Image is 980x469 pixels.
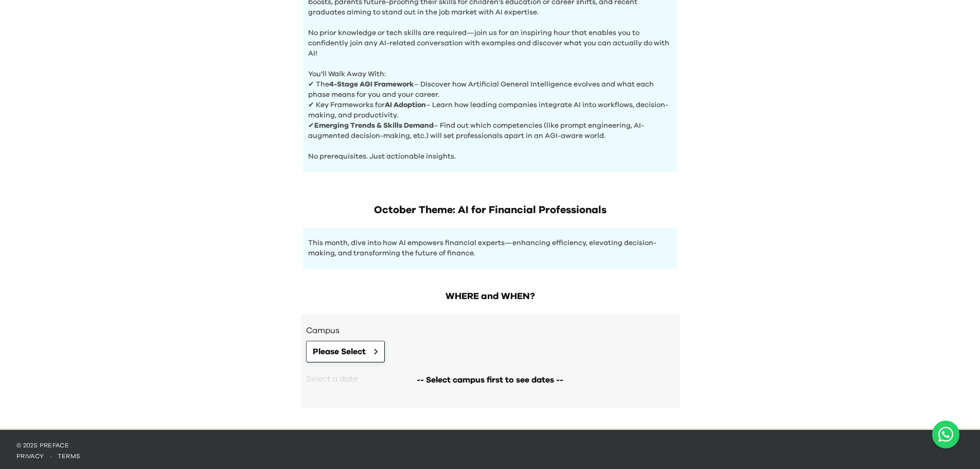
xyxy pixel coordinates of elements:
p: ✔ – Find out which competencies (like prompt engineering, AI-augmented decision-making, etc.) wil... [308,120,672,141]
h1: October Theme: AI for Financial Professionals [303,203,678,217]
h2: WHERE and WHEN? [301,289,680,304]
b: Emerging Trends & Skills Demand [314,122,434,129]
a: privacy [16,453,44,459]
span: -- Select campus first to see dates -- [417,374,563,386]
p: ✔ Key Frameworks for – Learn how leading companies integrate AI into workflows, decision-making, ... [308,100,672,120]
p: © 2025 Preface [16,441,964,449]
p: No prerequisites. Just actionable insights. [308,141,672,162]
a: Chat with us on WhatsApp [932,421,959,448]
button: Open WhatsApp chat [932,421,959,448]
p: ✔ The – Discover how Artificial General Intelligence evolves and what each phase means for you an... [308,79,672,100]
p: This month, dive into how AI empowers financial experts—enhancing efficiency, elevating decision-... [308,238,672,258]
p: You'll Walk Away With: [308,59,672,79]
h3: Campus [306,324,674,337]
b: 4-Stage AGI Framework [329,81,414,88]
span: Please Select [313,345,366,358]
p: No prior knowledge or tech skills are required—join us for an inspiring hour that enables you to ... [308,18,672,59]
span: · [44,453,58,459]
b: AI Adoption [385,101,426,109]
a: terms [58,453,81,459]
button: Please Select [306,341,385,362]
